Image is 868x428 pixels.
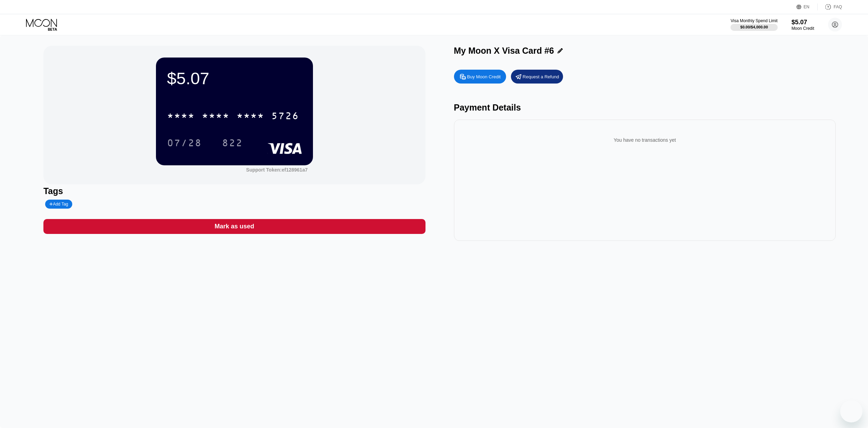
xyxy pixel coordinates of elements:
[43,219,425,234] div: Mark as used
[215,222,254,230] div: Mark as used
[740,25,768,29] div: $0.00 / $4,000.00
[217,134,248,151] div: 822
[45,200,72,209] div: Add Tag
[43,186,425,196] div: Tags
[511,70,563,84] div: Request a Refund
[454,103,836,113] div: Payment Details
[796,3,818,10] div: EN
[467,74,501,80] div: Buy Moon Credit
[730,18,777,31] div: Visa Monthly Spend Limit$0.00/$4,000.00
[167,69,302,88] div: $5.07
[222,138,243,149] div: 822
[792,19,814,26] div: $5.07
[840,400,862,422] iframe: Nút để khởi chạy cửa sổ nhắn tin
[49,202,68,207] div: Add Tag
[162,134,207,151] div: 07/28
[523,74,559,80] div: Request a Refund
[792,26,814,31] div: Moon Credit
[792,19,814,31] div: $5.07Moon Credit
[730,18,777,23] div: Visa Monthly Spend Limit
[246,167,308,173] div: Support Token: ef128961a7
[818,3,842,10] div: FAQ
[454,46,554,56] div: My Moon X Visa Card #6
[246,167,308,173] div: Support Token:ef128961a7
[460,130,830,150] div: You have no transactions yet
[271,111,299,122] div: 5726
[834,5,842,9] div: FAQ
[167,138,202,149] div: 07/28
[804,5,810,9] div: EN
[454,70,506,84] div: Buy Moon Credit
